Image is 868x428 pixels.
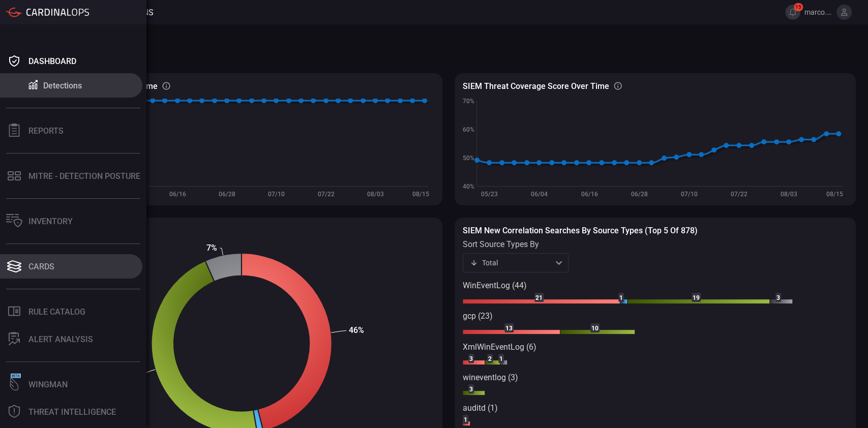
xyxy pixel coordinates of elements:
text: 05/23 [481,191,498,198]
text: 60% [463,126,474,133]
text: 07/10 [268,191,285,198]
text: 50% [463,155,474,162]
h3: SIEM Threat coverage score over time [463,81,609,91]
text: 07/22 [731,191,747,198]
text: 3 [469,355,473,362]
div: Total [470,258,552,268]
text: 1 [464,416,467,423]
text: 06/04 [531,191,548,198]
text: 2 [488,355,492,362]
text: 06/28 [219,191,235,198]
text: 08/15 [412,191,429,198]
text: 13 [505,325,513,332]
text: wineventlog (3) [463,373,518,382]
text: auditd (1) [463,403,498,413]
text: 3 [469,386,473,393]
div: Dashboard [28,56,76,66]
div: Threat Intelligence [28,407,116,417]
div: MITRE - Detection Posture [28,171,140,181]
text: 19 [693,294,700,301]
div: Rule Catalog [28,307,85,317]
div: Wingman [28,380,68,389]
text: 1 [499,355,503,362]
text: 07/22 [318,191,335,198]
div: Cards [28,262,54,271]
text: 1 [619,294,623,301]
text: WinEventLog (44) [463,281,527,290]
text: 3 [776,294,780,301]
text: 40% [463,183,474,190]
div: Inventory [28,217,73,226]
div: ALERT ANALYSIS [28,334,93,344]
text: 21 [535,294,543,301]
label: sort source types by [463,239,568,249]
text: 06/28 [631,191,647,198]
div: Detections [43,81,82,90]
text: 08/03 [367,191,384,198]
span: marco.[PERSON_NAME] [804,8,832,16]
span: 15 [794,3,803,11]
h3: SIEM New correlation searches by source types (Top 5 of 878) [463,226,848,235]
text: 7% [206,243,217,253]
text: 08/15 [826,191,843,198]
text: 46% [349,325,364,335]
text: 07/10 [680,191,697,198]
button: 15 [785,5,800,20]
text: 08/03 [781,191,797,198]
text: gcp (23) [463,311,493,321]
text: 06/16 [169,191,186,198]
text: 70% [463,98,474,105]
text: 06/16 [581,191,597,198]
div: Reports [28,126,64,136]
text: 10 [591,325,598,332]
text: XmlWinEventLog (6) [463,342,536,352]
